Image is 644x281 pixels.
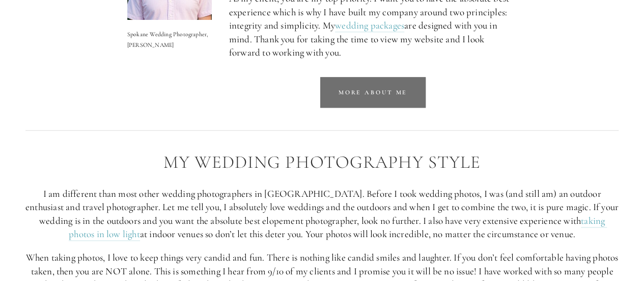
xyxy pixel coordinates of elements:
[69,215,607,241] a: taking photos in low light
[320,77,426,108] a: More about me
[25,152,619,172] h2: My Wedding Photography Style
[25,187,619,241] p: I am different than most other wedding photographers in [GEOGRAPHIC_DATA]. Before I took wedding ...
[335,19,404,32] a: wedding packages
[127,29,212,49] p: Spokane Wedding Photographer, [PERSON_NAME]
